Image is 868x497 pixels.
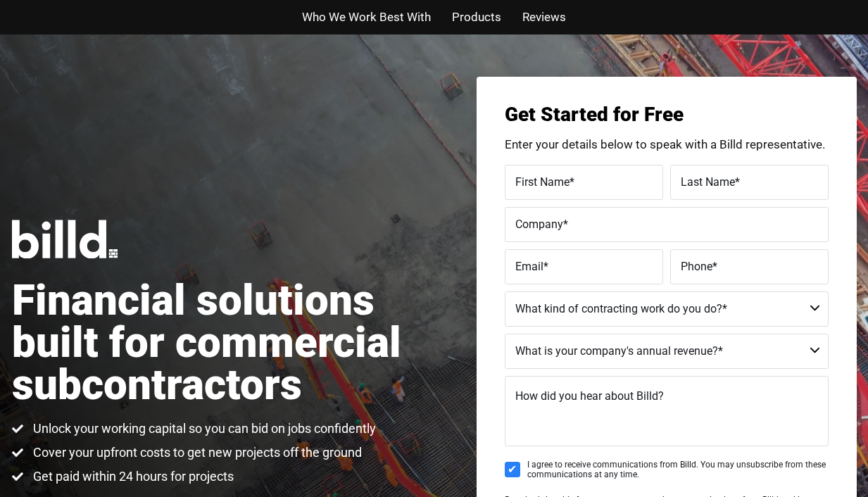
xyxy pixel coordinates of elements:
[681,175,735,188] span: Last Name
[681,259,712,272] span: Phone
[30,420,376,437] span: Unlock your working capital so you can bid on jobs confidently
[30,468,234,485] span: Get paid within 24 hours for projects
[452,7,501,27] a: Products
[515,259,543,272] span: Email
[527,460,829,480] span: I agree to receive communications from Billd. You may unsubscribe from these communications at an...
[12,279,434,406] h1: Financial solutions built for commercial subcontractors
[515,175,570,188] span: First Name
[30,444,362,461] span: Cover your upfront costs to get new projects off the ground
[522,7,566,27] a: Reviews
[505,105,829,125] h3: Get Started for Free
[505,139,829,151] p: Enter your details below to speak with a Billd representative.
[302,7,431,27] a: Who We Work Best With
[505,462,520,477] input: I agree to receive communications from Billd. You may unsubscribe from these communications at an...
[515,217,563,230] span: Company
[515,389,664,403] span: How did you hear about Billd?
